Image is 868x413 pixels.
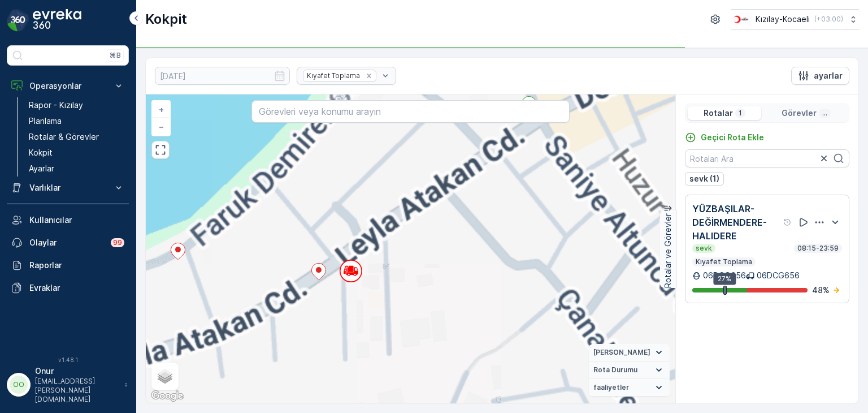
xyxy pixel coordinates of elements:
button: sevk (1) [685,172,724,186]
a: Olaylar99 [7,231,129,254]
p: [EMAIL_ADDRESS][PERSON_NAME][DOMAIN_NAME] [35,377,119,404]
p: 08:15-23:59 [796,244,840,253]
p: Kıyafet Toplama [695,257,753,266]
a: Geçici Rota Ekle [685,132,764,143]
a: Uzaklaştır [153,118,170,135]
p: Planlama [29,115,62,127]
a: Raporlar [7,254,129,277]
a: Layers [153,364,177,389]
p: Raporlar [29,260,124,271]
p: ( +03:00 ) [814,15,843,24]
button: OOOnur[EMAIL_ADDRESS][PERSON_NAME][DOMAIN_NAME] [7,365,129,404]
button: Varlıklar [7,177,129,199]
img: Google [149,389,186,403]
p: ... [821,109,828,118]
input: Görevleri veya konumu arayın [251,100,569,123]
input: Rotaları Ara [685,149,849,167]
p: Olaylar [29,237,104,248]
p: Evraklar [29,282,124,294]
p: sevk (1) [689,173,719,184]
a: Ayarlar [24,161,129,177]
p: Onur [35,365,119,377]
a: Rotalar & Görevler [24,129,129,145]
p: Rotalar & Görevler [29,131,99,143]
span: faaliyetler [593,383,629,392]
a: Evraklar [7,277,129,299]
p: 99 [113,238,122,247]
button: ayarlar [791,67,849,85]
a: Kullanıcılar [7,209,129,231]
img: logo [7,9,29,32]
a: Kokpit [24,145,129,161]
p: sevk [695,244,713,253]
p: Ayarlar [29,163,54,174]
summary: faaliyetler [589,379,670,397]
p: Rapor - Kızılay [29,100,83,111]
p: YÜZBAŞILAR-DEĞİRMENDERE- HALIDERE [692,202,781,243]
a: Rapor - Kızılay [24,97,129,113]
p: Kullanıcılar [29,214,124,226]
p: Varlıklar [29,182,106,193]
div: Yardım Araç İkonu [783,218,792,227]
summary: Rota Durumu [589,362,670,379]
p: Kokpit [29,147,53,158]
p: 48 % [812,285,830,296]
p: Rotalar ve Görevler [662,213,674,288]
p: Kızılay-Kocaeli [756,14,810,25]
img: k%C4%B1z%C4%B1lay_0jL9uU1.png [731,13,751,25]
summary: [PERSON_NAME] [589,344,670,362]
a: Bu bölgeyi Google Haritalar'da açın (yeni pencerede açılır) [149,389,186,403]
a: Planlama [24,113,129,129]
div: OO [10,376,28,394]
span: − [159,122,164,131]
img: logo_dark-DEwI_e13.png [33,9,81,32]
p: Rotalar [704,107,733,119]
p: ⌘B [110,51,121,60]
p: 1 [737,109,743,118]
p: Görevler [782,107,817,119]
p: Geçici Rota Ekle [701,132,764,143]
input: dd/mm/yyyy [155,67,290,85]
span: Rota Durumu [593,365,637,375]
p: 06DCG656 [703,270,746,281]
p: Operasyonlar [29,80,106,92]
button: Kızılay-Kocaeli(+03:00) [731,9,859,29]
p: 06DCG656 [757,270,800,281]
span: + [159,105,164,114]
button: Operasyonlar [7,75,129,97]
p: ayarlar [814,70,843,81]
span: [PERSON_NAME] [593,348,650,357]
a: Yakınlaştır [153,101,170,118]
p: Kokpit [145,10,187,28]
span: v 1.48.1 [7,356,129,363]
div: 27% [713,273,736,285]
